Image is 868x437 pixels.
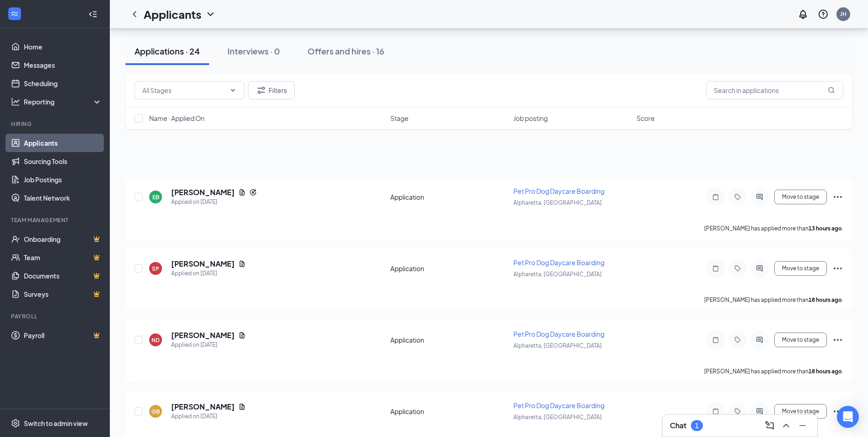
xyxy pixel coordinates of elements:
h3: Chat [670,421,686,431]
span: Pet Pro Dog Daycare Boarding [513,401,604,410]
div: Reporting [24,97,102,106]
div: Applied on [DATE] [171,412,246,421]
button: Minimize [795,418,810,433]
svg: WorkstreamLogo [10,9,19,18]
h1: Applicants [144,6,201,22]
svg: Collapse [88,10,97,19]
p: [PERSON_NAME] has applied more than . [704,367,843,375]
svg: ChevronUp [781,420,792,431]
div: Applications · 24 [135,45,200,57]
svg: Note [710,408,721,415]
svg: Tag [732,408,743,415]
button: Move to stage [774,333,827,347]
div: Applied on [DATE] [171,197,257,207]
button: Move to stage [774,261,827,276]
a: OnboardingCrown [24,230,102,248]
svg: Ellipses [832,263,843,274]
div: Interviews · 0 [227,45,280,57]
button: Filter Filters [248,81,295,99]
div: Offers and hires · 16 [307,45,384,57]
input: Search in applications [706,81,843,99]
svg: Analysis [11,97,20,106]
a: Talent Network [24,189,102,207]
a: Job Postings [24,170,102,189]
b: 18 hours ago [809,296,842,303]
div: Hiring [11,120,100,128]
p: [PERSON_NAME] has applied more than . [704,224,843,232]
svg: ChevronDown [205,9,216,20]
b: 13 hours ago [809,225,842,232]
p: [PERSON_NAME] has applied more than . [704,296,843,304]
svg: Notifications [798,9,809,20]
svg: Tag [732,193,743,201]
span: Stage [390,114,409,123]
a: Messages [24,56,102,74]
svg: ComposeMessage [764,420,775,431]
svg: Filter [256,85,267,96]
button: Move to stage [774,404,827,419]
svg: Settings [11,419,20,428]
a: PayrollCrown [24,326,102,344]
svg: QuestionInfo [818,9,829,20]
div: ND [151,336,160,344]
h5: [PERSON_NAME] [171,187,235,197]
span: Alpharetta, [GEOGRAPHIC_DATA] [513,271,602,278]
div: Payroll [11,312,100,320]
svg: Document [238,260,246,268]
span: Job posting [513,114,548,123]
div: Applied on [DATE] [171,340,246,350]
svg: Document [238,332,246,339]
a: Applicants [24,134,102,152]
div: Open Intercom Messenger [837,406,859,428]
svg: Note [710,336,721,344]
div: Application [390,335,508,344]
svg: MagnifyingGlass [828,87,835,94]
h5: [PERSON_NAME] [171,259,235,269]
svg: Ellipses [832,406,843,417]
div: Switch to admin view [24,419,88,428]
div: GB [151,408,160,415]
h5: [PERSON_NAME] [171,330,235,340]
a: Home [24,38,102,56]
input: All Stages [142,85,226,95]
span: Alpharetta, [GEOGRAPHIC_DATA] [513,199,602,206]
svg: Note [710,265,721,272]
div: JH [840,10,846,18]
div: Applied on [DATE] [171,269,246,278]
svg: Reapply [249,189,257,196]
svg: ActiveChat [754,193,765,201]
a: Scheduling [24,74,102,93]
span: Alpharetta, [GEOGRAPHIC_DATA] [513,342,602,349]
span: Score [636,114,655,123]
svg: ActiveChat [754,336,765,344]
div: EB [152,193,159,201]
h5: [PERSON_NAME] [171,402,235,412]
a: Sourcing Tools [24,152,102,170]
span: Pet Pro Dog Daycare Boarding [513,187,604,195]
button: ChevronUp [779,418,793,433]
svg: Document [238,403,246,410]
svg: Tag [732,265,743,272]
span: Pet Pro Dog Daycare Boarding [513,258,604,267]
div: Team Management [11,216,100,224]
a: TeamCrown [24,248,102,267]
span: Name · Applied On [149,114,205,123]
div: Application [390,407,508,416]
svg: Note [710,193,721,201]
span: Pet Pro Dog Daycare Boarding [513,330,604,338]
a: DocumentsCrown [24,267,102,285]
a: SurveysCrown [24,285,102,303]
svg: Minimize [797,420,808,431]
svg: Ellipses [832,334,843,345]
svg: Tag [732,336,743,344]
b: 18 hours ago [809,368,842,375]
svg: ChevronDown [229,87,237,94]
svg: ActiveChat [754,408,765,415]
button: Move to stage [774,190,827,204]
svg: Ellipses [832,191,843,202]
div: 1 [695,422,699,430]
svg: ChevronLeft [129,9,140,20]
div: Application [390,192,508,202]
svg: Document [238,189,246,196]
